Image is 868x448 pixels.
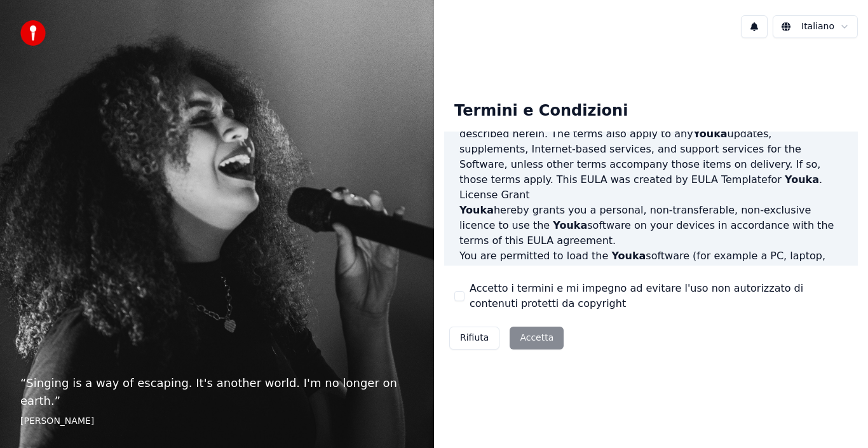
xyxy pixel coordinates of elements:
p: This EULA agreement shall apply only to the Software supplied by herewith regardless of whether o... [459,96,843,187]
footer: [PERSON_NAME] [20,415,414,428]
button: Rifiuta [449,327,499,350]
h3: License Grant [459,187,843,203]
label: Accetto i termini e mi impegno ad evitare l'uso non autorizzato di contenuti protetti da copyright [470,281,848,311]
p: “ Singing is a way of escaping. It's another world. I'm no longer on earth. ” [20,374,414,410]
p: You are permitted to load the software (for example a PC, laptop, mobile or tablet) under your co... [459,248,843,294]
span: Youka [553,219,587,231]
img: youka [20,20,46,46]
a: EULA Template [691,173,768,186]
span: Youka [785,173,819,186]
span: Youka [459,204,494,216]
span: Youka [611,250,646,262]
span: Youka [693,128,728,140]
div: Termini e Condizioni [444,91,638,132]
p: hereby grants you a personal, non-transferable, non-exclusive licence to use the software on your... [459,203,843,248]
